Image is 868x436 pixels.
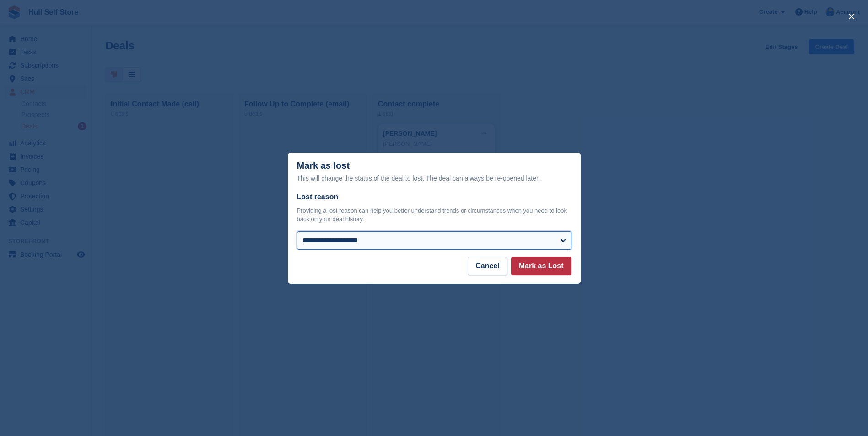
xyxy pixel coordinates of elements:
[468,257,507,275] button: Cancel
[297,160,571,184] div: Mark as lost
[511,257,571,275] button: Mark as Lost
[297,206,571,224] p: Providing a lost reason can help you better understand trends or circumstances when you need to l...
[844,9,859,24] button: close
[297,191,571,202] label: Lost reason
[297,173,571,184] div: This will change the status of the deal to lost. The deal can always be re-opened later.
